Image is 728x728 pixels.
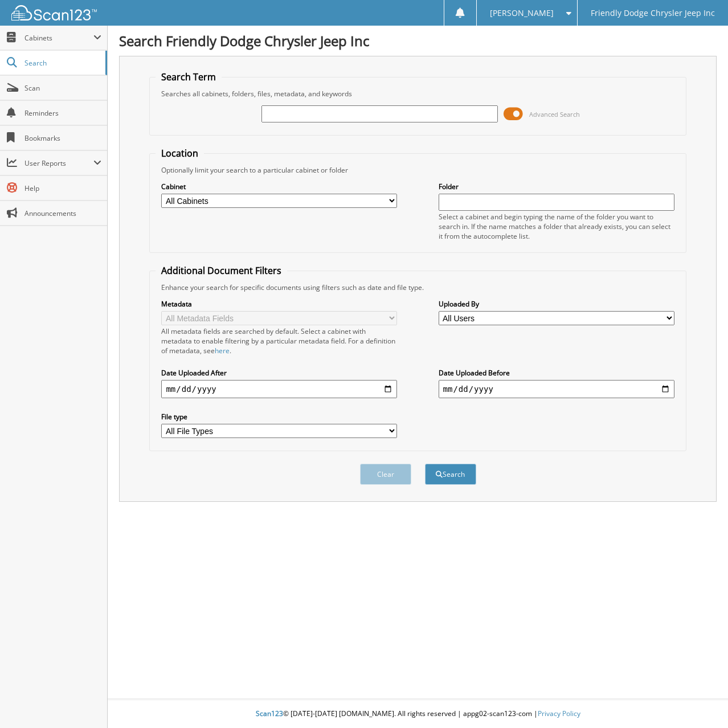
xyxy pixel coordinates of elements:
label: File type [161,412,397,422]
span: Scan [24,83,101,93]
legend: Location [156,147,204,159]
span: [PERSON_NAME] [490,10,554,17]
span: Bookmarks [24,133,101,143]
div: © [DATE]-[DATE] [DOMAIN_NAME]. All rights reserved | appg02-scan123-com | [108,700,728,728]
span: Search [24,58,100,68]
input: start [161,380,397,398]
a: Privacy Policy [538,709,580,718]
div: Select a cabinet and begin typing the name of the folder you want to search in. If the name match... [439,212,674,241]
div: Enhance your search for specific documents using filters such as date and file type. [156,283,680,292]
label: Folder [439,182,674,191]
legend: Search Term [156,71,222,83]
a: here [215,346,230,355]
legend: Additional Document Filters [156,264,287,277]
button: Search [425,464,476,485]
label: Cabinet [161,182,397,191]
span: Scan123 [256,709,283,718]
h1: Search Friendly Dodge Chrysler Jeep Inc [119,31,717,50]
span: Help [24,183,101,193]
label: Date Uploaded Before [439,368,674,378]
label: Uploaded By [439,299,674,309]
span: User Reports [24,158,93,168]
span: Reminders [24,108,101,118]
div: Optionally limit your search to a particular cabinet or folder [156,165,680,175]
img: scan123-logo-white.svg [11,5,97,21]
input: end [439,380,674,398]
label: Date Uploaded After [161,368,397,378]
span: Friendly Dodge Chrysler Jeep Inc [591,10,715,17]
div: Searches all cabinets, folders, files, metadata, and keywords [156,89,680,99]
span: Advanced Search [529,110,580,118]
button: Clear [360,464,411,485]
label: Metadata [161,299,397,309]
div: All metadata fields are searched by default. Select a cabinet with metadata to enable filtering b... [161,326,397,355]
span: Announcements [24,208,101,218]
span: Cabinets [24,33,93,43]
